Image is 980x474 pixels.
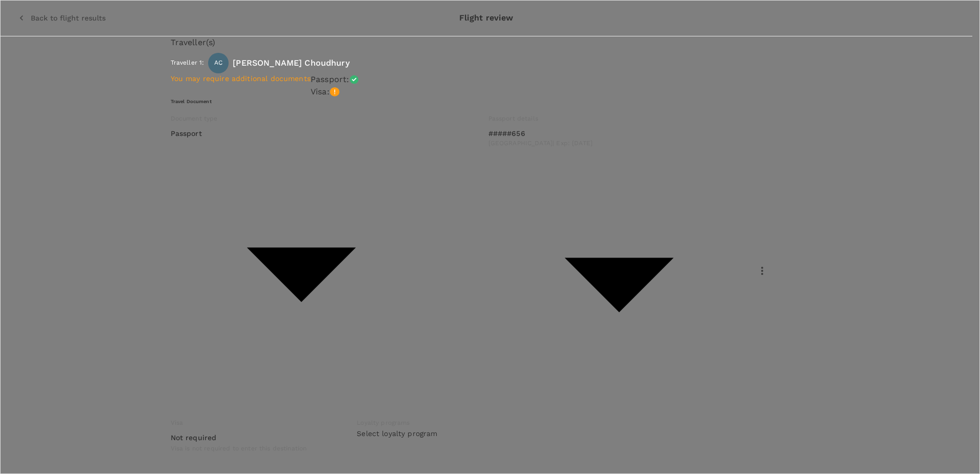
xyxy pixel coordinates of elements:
[171,115,218,122] span: Document type
[357,428,501,439] p: Select loyalty program
[171,98,802,105] h6: Travel Document
[311,86,330,98] p: Visa :
[233,57,349,69] p: [PERSON_NAME] Choudhury
[357,419,410,426] span: Loyalty programs
[171,445,307,452] span: Visa is not required to enter this destination
[488,128,750,139] p: #####656
[171,128,432,139] p: Passport
[488,139,750,149] span: [GEOGRAPHIC_DATA] | Exp: [DATE]
[171,432,217,443] p: Not required
[171,419,183,426] span: Visa
[171,58,205,68] p: Traveller 1 :
[31,13,106,23] p: Back to flight results
[171,36,802,49] p: Traveller(s)
[459,12,514,24] p: Flight review
[311,73,349,86] p: Passport :
[488,115,538,122] span: Passport details
[214,58,222,68] span: AC
[171,74,311,83] span: You may require additional documents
